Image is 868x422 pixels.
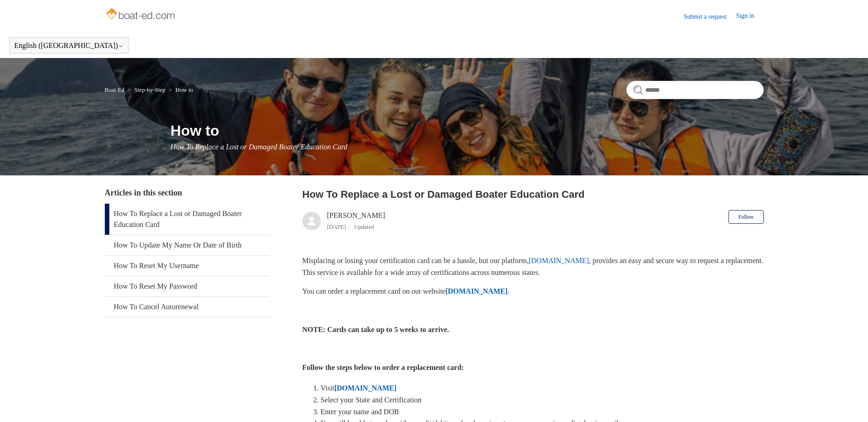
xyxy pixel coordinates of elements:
a: [DOMAIN_NAME] [445,287,507,295]
div: Live chat [837,391,861,415]
li: How to [167,86,193,93]
a: Submit a request [684,12,736,21]
button: Follow Article [728,210,763,224]
h2: How To Replace a Lost or Damaged Boater Education Card [302,187,764,202]
a: Step-by-Step [135,86,166,93]
li: Boat-Ed [105,86,126,93]
img: Boat-Ed Help Center home page [105,5,178,24]
span: Visit [321,384,334,392]
span: Enter your name and DOB [321,408,399,416]
li: Step-by-Step [126,86,167,93]
a: How to [175,86,193,93]
a: [DOMAIN_NAME] [528,257,589,264]
a: How To Reset My Username [105,256,270,276]
a: How To Reset My Password [105,276,270,296]
a: How To Update My Name Or Date of Birth [105,235,270,255]
div: [PERSON_NAME] [327,210,385,232]
li: Updated [354,223,374,230]
a: Boat-Ed [105,86,124,93]
a: Sign in [736,11,763,22]
a: [DOMAIN_NAME] [334,384,397,392]
span: You can order a replacement card on our website [302,287,446,295]
strong: Follow the steps below to order a replacement card: [302,364,464,371]
strong: NOTE: Cards can take up to 5 weeks to arrive. [302,326,449,333]
span: How To Replace a Lost or Damaged Boater Education Card [171,143,348,151]
h1: How to [171,120,764,142]
a: How To Cancel Autorenewal [105,297,270,317]
button: English ([GEOGRAPHIC_DATA]) [14,42,124,50]
p: Misplacing or losing your certification card can be a hassle, but our platform, , provides an eas... [302,255,764,278]
span: Articles in this section [105,188,182,197]
a: How To Replace a Lost or Damaged Boater Education Card [105,204,270,235]
span: . [507,287,509,295]
time: 04/08/2025, 09:48 [327,223,346,230]
span: Select your State and Certification [321,396,421,404]
input: Search [626,81,764,99]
